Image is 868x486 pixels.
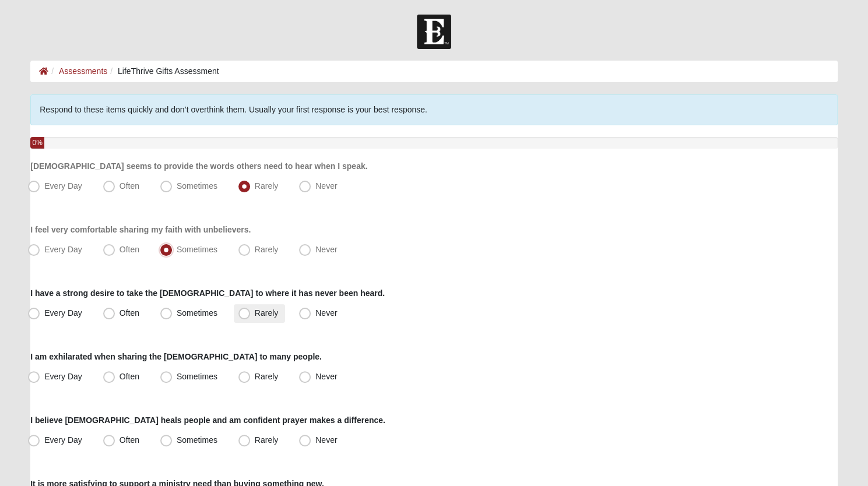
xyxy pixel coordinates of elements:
[40,105,427,114] span: Respond to these items quickly and don’t overthink them. Usually your first response is your best...
[59,66,107,76] a: Assessments
[30,414,385,426] label: I believe [DEMOGRAPHIC_DATA] heals people and am confident prayer makes a difference.
[120,181,139,191] span: Often
[255,245,278,254] span: Rarely
[177,181,217,191] span: Sometimes
[30,224,251,235] label: I feel very comfortable sharing my faith with unbelievers.
[417,15,451,49] img: Church of Eleven22 Logo
[315,435,337,445] span: Never
[177,245,217,254] span: Sometimes
[120,372,139,381] span: Often
[120,245,139,254] span: Often
[30,160,367,172] label: [DEMOGRAPHIC_DATA] seems to provide the words others need to hear when I speak.
[44,372,82,381] span: Every Day
[315,372,337,381] span: Never
[315,181,337,191] span: Never
[30,137,44,149] div: 0%
[30,287,385,299] label: I have a strong desire to take the [DEMOGRAPHIC_DATA] to where it has never been heard.
[255,308,278,318] span: Rarely
[255,435,278,445] span: Rarely
[315,245,337,254] span: Never
[44,435,82,445] span: Every Day
[44,308,82,318] span: Every Day
[255,181,278,191] span: Rarely
[120,308,139,318] span: Often
[315,308,337,318] span: Never
[177,308,217,318] span: Sometimes
[120,435,139,445] span: Often
[107,65,219,78] li: LifeThrive Gifts Assessment
[177,372,217,381] span: Sometimes
[255,372,278,381] span: Rarely
[44,245,82,254] span: Every Day
[44,181,82,191] span: Every Day
[177,435,217,445] span: Sometimes
[30,351,322,362] label: I am exhilarated when sharing the [DEMOGRAPHIC_DATA] to many people.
